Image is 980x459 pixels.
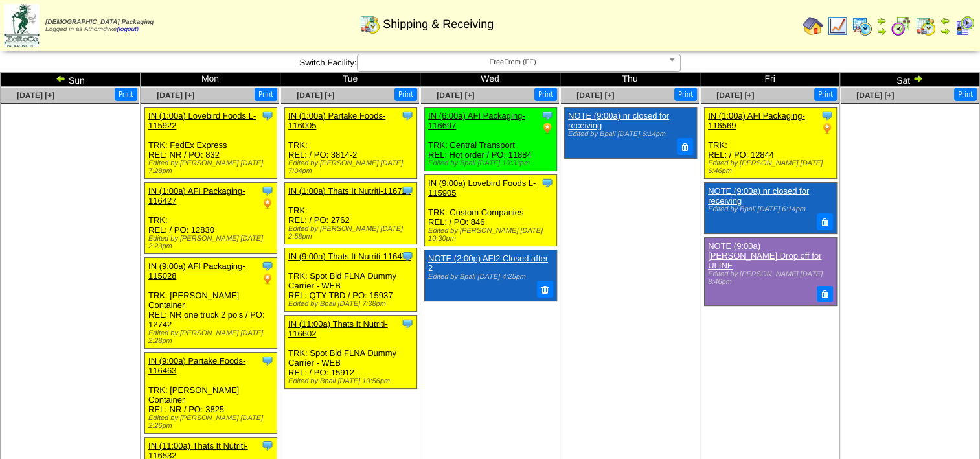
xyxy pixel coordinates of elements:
img: Tooltip [401,109,414,122]
td: Mon [141,73,280,87]
div: TRK: FedEx Express REL: NR / PO: 832 [145,108,277,179]
span: Shipping & Receiving [383,18,494,31]
img: Tooltip [541,109,554,122]
div: TRK: [PERSON_NAME] Container REL: NR / PO: 3825 [145,353,277,434]
button: Delete Note [817,213,834,230]
img: Tooltip [541,176,554,189]
div: Edited by Bpali [DATE] 10:33pm [428,159,556,167]
td: Wed [420,73,560,87]
img: arrowright.gif [913,73,923,84]
a: [DATE] [+] [297,91,334,100]
img: calendarcustomer.gif [954,16,975,36]
a: NOTE (2:00p) AFI2 Closed after 2 [428,253,548,273]
div: Edited by Bpali [DATE] 10:56pm [288,377,416,385]
div: TRK: Central Transport REL: Hot order / PO: 11884 [425,108,557,171]
a: [DATE] [+] [856,91,894,100]
div: TRK: Custom Companies REL: / PO: 846 [425,175,557,246]
img: zoroco-logo-small.webp [4,4,40,47]
div: Edited by Bpali [DATE] 4:25pm [428,273,552,281]
button: Delete Note [817,286,834,303]
div: TRK: [PERSON_NAME] Container REL: NR one truck 2 po's / PO: 12742 [145,258,277,349]
a: IN (9:00a) Thats It Nutriti-116473 [288,252,411,261]
a: NOTE (9:00a) nr closed for receiving [568,111,669,130]
td: Sat [840,73,980,87]
button: Print [814,88,837,101]
div: Edited by Bpali [DATE] 6:14pm [568,130,692,138]
a: [DATE] [+] [716,91,754,100]
a: IN (1:00a) Thats It Nutriti-116727 [288,186,411,196]
span: [DEMOGRAPHIC_DATA] Packaging [45,19,154,26]
img: calendarinout.gif [359,14,380,34]
img: arrowright.gif [940,26,950,36]
img: arrowleft.gif [56,73,66,84]
div: Edited by [PERSON_NAME] [DATE] 2:28pm [148,329,277,345]
div: TRK: REL: / PO: 3814-2 [285,108,417,179]
img: arrowleft.gif [876,16,887,26]
td: Sun [1,73,141,87]
a: IN (11:00a) Thats It Nutriti-116602 [288,319,388,338]
td: Tue [280,73,420,87]
a: IN (1:00a) AFI Packaging-116427 [148,186,245,206]
span: FreeFrom (FF) [363,54,663,70]
img: Tooltip [261,184,274,197]
div: TRK: Spot Bid FLNA Dummy Carrier - WEB REL: QTY TBD / PO: 15937 [285,248,417,312]
img: Tooltip [401,250,414,263]
td: Fri [700,73,840,87]
a: IN (9:00a) AFI Packaging-115028 [148,261,245,281]
div: Edited by Bpali [DATE] 7:38pm [288,300,416,308]
a: IN (9:00a) Lovebird Foods L-115905 [428,178,536,198]
button: Print [255,88,277,101]
div: TRK: Spot Bid FLNA Dummy Carrier - WEB REL: / PO: 15912 [285,316,417,389]
a: [DATE] [+] [576,91,614,100]
a: NOTE (9:00a) nr closed for receiving [708,186,809,206]
div: Edited by [PERSON_NAME] [DATE] 7:28pm [148,159,277,175]
a: [DATE] [+] [157,91,194,100]
a: [DATE] [+] [17,91,54,100]
div: Edited by Bpali [DATE] 6:14pm [708,206,832,213]
a: IN (6:00a) AFI Packaging-116697 [428,111,525,130]
div: Edited by [PERSON_NAME] [DATE] 7:04pm [288,159,416,175]
a: IN (9:00a) Partake Foods-116463 [148,356,245,375]
img: PO [261,197,274,210]
div: Edited by [PERSON_NAME] [DATE] 2:23pm [148,235,277,250]
a: [DATE] [+] [437,91,474,100]
span: Logged in as Athorndyke [45,19,154,33]
div: TRK: REL: / PO: 2762 [285,183,417,244]
img: arrowleft.gif [940,16,950,26]
img: Tooltip [261,439,274,452]
button: Print [115,88,137,101]
img: Tooltip [401,317,414,330]
div: Edited by [PERSON_NAME] [DATE] 6:46pm [708,159,836,175]
button: Print [674,88,697,101]
img: Tooltip [261,259,274,272]
img: PO [541,122,554,135]
div: TRK: REL: / PO: 12844 [705,108,837,179]
a: (logout) [117,26,139,33]
img: calendarprod.gif [852,16,872,36]
img: Tooltip [401,184,414,197]
div: Edited by [PERSON_NAME] [DATE] 2:26pm [148,414,277,430]
img: line_graph.gif [827,16,848,36]
div: TRK: REL: / PO: 12830 [145,183,277,254]
img: home.gif [803,16,823,36]
img: calendarinout.gif [915,16,936,36]
img: Tooltip [821,109,834,122]
button: Print [954,88,977,101]
div: Edited by [PERSON_NAME] [DATE] 8:46pm [708,270,832,286]
button: Delete Note [677,138,694,155]
img: PO [821,122,834,135]
img: Tooltip [261,354,274,367]
img: calendarblend.gif [891,16,911,36]
div: Edited by [PERSON_NAME] [DATE] 10:30pm [428,227,556,242]
a: IN (1:00a) Lovebird Foods L-115922 [148,111,256,130]
a: IN (1:00a) AFI Packaging-116569 [708,111,805,130]
img: Tooltip [261,109,274,122]
img: arrowright.gif [876,26,887,36]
